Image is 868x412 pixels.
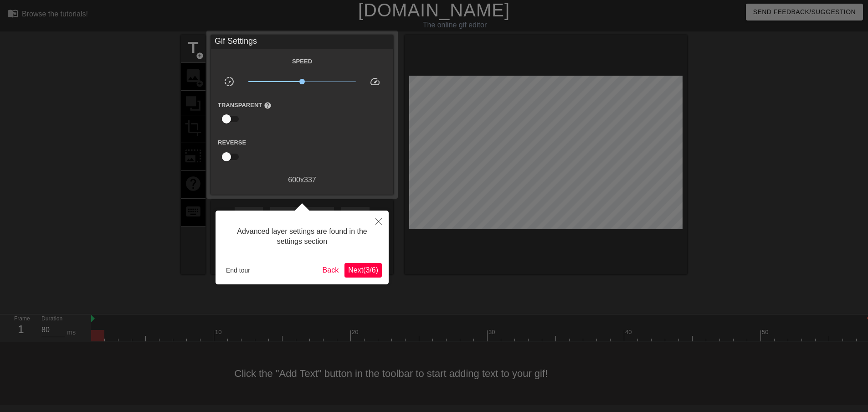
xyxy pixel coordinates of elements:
[369,211,389,232] button: Close
[344,263,382,278] button: Next
[348,266,378,274] span: Next ( 3 / 6 )
[222,217,382,256] div: Advanced layer settings are found in the settings section
[222,263,254,277] button: End tour
[319,263,343,278] button: Back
